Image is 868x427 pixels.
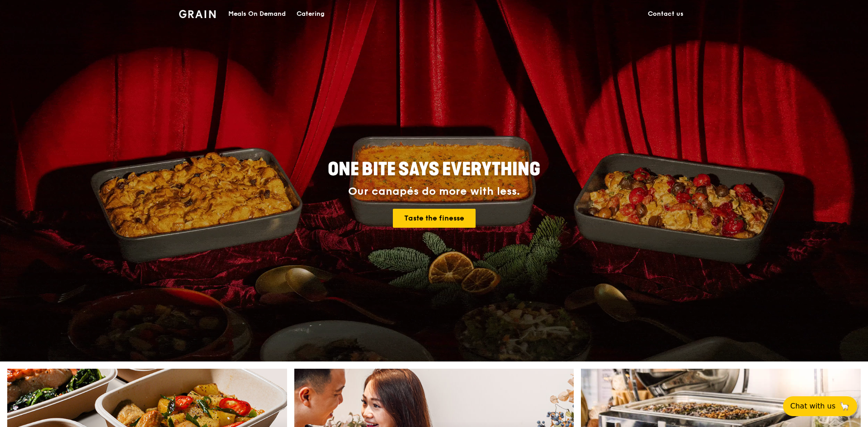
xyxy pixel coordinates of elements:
[393,209,476,228] a: Taste the finesse
[783,396,857,416] button: Chat with us🦙
[179,10,216,18] img: Grain
[297,0,325,28] div: Catering
[328,159,540,180] span: ONE BITE SAYS EVERYTHING
[642,0,689,28] a: Contact us
[839,401,850,412] span: 🦙
[271,185,597,198] div: Our canapés do more with less.
[790,401,835,412] span: Chat with us
[228,0,286,28] div: Meals On Demand
[291,0,330,28] a: Catering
